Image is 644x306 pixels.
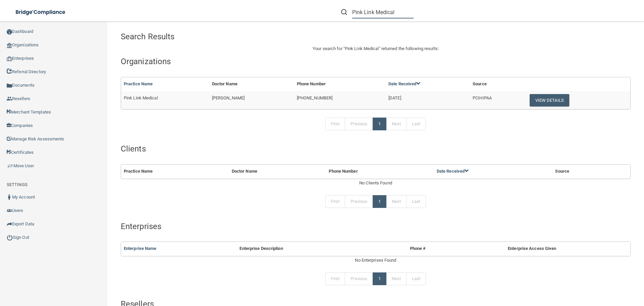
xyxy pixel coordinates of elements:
a: 1 [373,195,386,208]
th: Practice Name [121,165,229,178]
a: Previous [345,195,373,208]
h4: Search Results [121,32,327,41]
img: ic_user_dark.df1a06c3.png [7,194,12,200]
a: Last [406,195,426,208]
img: bridge_compliance_login_screen.278c3ca4.svg [10,5,72,19]
a: Next [386,118,406,130]
th: Enterprise Access Given [450,242,614,256]
img: ic_power_dark.7ecde6b1.png [7,234,13,241]
a: Date Received [388,81,421,86]
a: Next [386,195,406,208]
p: Your search for " " returned the following results: [121,45,631,53]
span: Pink Link Medical [345,46,379,51]
a: First [325,272,345,285]
h4: Organizations [121,57,631,66]
span: [PERSON_NAME] [212,95,245,100]
a: Last [406,272,426,285]
img: ic-search.3b580494.png [341,9,347,15]
th: Source [470,77,525,91]
a: First [325,195,345,208]
a: Previous [345,118,373,130]
span: [PHONE_NUMBER] [297,95,332,100]
th: Doctor Name [209,77,294,91]
div: No Enterprises Found [121,256,631,264]
a: Date Received [437,169,469,174]
span: PCIHIPAA [473,95,492,100]
img: enterprise.0d942306.png [7,56,12,61]
button: View Details [530,94,569,106]
a: 1 [373,272,386,285]
a: First [325,118,345,130]
th: Phone # [385,242,450,256]
a: Practice Name [124,81,153,86]
a: Next [386,272,406,285]
th: Source [552,165,613,178]
th: Enterprise Description [237,242,385,256]
th: Doctor Name [229,165,326,178]
span: Pink Link Medical [124,95,158,100]
img: briefcase.64adab9b.png [7,163,13,169]
div: No Clients Found [121,179,631,187]
h4: Clients [121,144,631,153]
th: Phone Number [326,165,434,178]
span: [DATE] [388,95,401,100]
img: organization-icon.f8decf85.png [7,43,12,48]
img: icon-export.b9366987.png [7,221,12,227]
a: Previous [345,272,373,285]
img: ic_dashboard_dark.d01f4a41.png [7,29,12,35]
img: icon-users.e205127d.png [7,208,12,213]
a: 1 [373,118,386,130]
th: Phone Number [294,77,386,91]
a: Last [406,118,426,130]
h4: Enterprises [121,222,631,231]
input: Search [352,6,414,18]
img: ic_reseller.de258add.png [7,96,12,101]
img: icon-documents.8dae5593.png [7,83,12,88]
a: Enterprise Name [124,246,157,251]
label: SETTINGS [7,181,28,189]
